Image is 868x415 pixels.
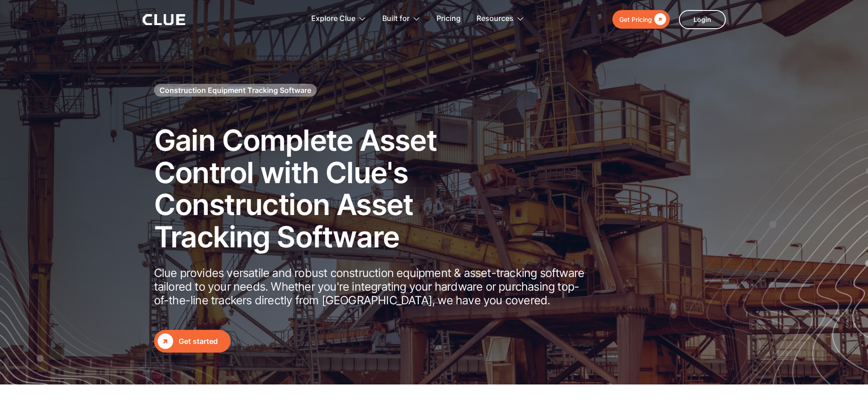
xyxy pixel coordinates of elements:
img: Construction fleet management software [667,114,868,384]
div: Get Pricing [619,14,652,25]
h2: Gain Complete Asset Control with Clue's Construction Asset Tracking Software [154,124,468,253]
div: Resources [477,5,514,33]
a: Login [679,10,726,29]
a: Get Pricing [612,10,670,29]
div:  [652,14,666,25]
h1: Construction Equipment Tracking Software [159,85,311,95]
div: Explore Clue [311,5,355,33]
div:  [158,333,173,349]
a: Pricing [437,5,461,33]
a: Get started [154,330,231,353]
p: Clue provides versatile and robust construction equipment & asset-tracking software tailored to y... [154,266,587,307]
div: Built for [382,5,421,33]
div: Get started [179,336,227,347]
div: Resources [477,5,524,33]
div: Explore Clue [311,5,366,33]
div: Built for [382,5,410,33]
